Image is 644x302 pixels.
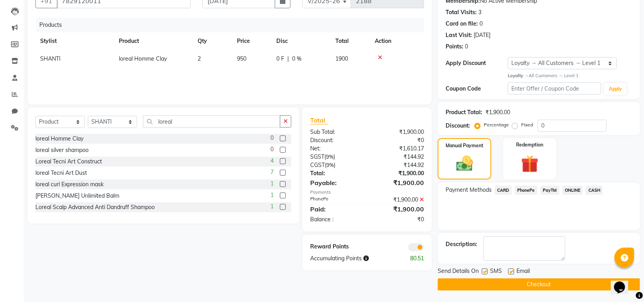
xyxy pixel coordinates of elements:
input: Search or Scan [143,115,280,128]
div: ₹1,900.00 [367,178,430,187]
span: CARD [495,186,512,195]
div: Accumulating Points [304,254,399,263]
th: Stylist [35,32,114,50]
th: Disc [272,32,331,50]
div: Loreal Tecni Art Construct [35,157,102,166]
img: _cash.svg [451,154,478,173]
span: 2 [198,55,201,62]
th: Qty [193,32,232,50]
span: 4 [270,157,274,165]
span: | [287,55,289,63]
div: ( ) [304,161,367,169]
button: Checkout [438,278,640,291]
button: Apply [604,83,627,95]
div: Discount: [304,136,367,145]
div: loreal curl Expression mask [35,180,104,189]
div: ₹144.92 [367,153,430,161]
span: 9% [326,162,334,168]
div: loreal Homme Clay [35,135,83,143]
span: 1 [270,180,274,188]
div: Product Total: [446,108,482,117]
div: Balance : [304,215,367,224]
span: Total [310,116,328,124]
span: 1900 [335,55,348,62]
div: Payable: [304,178,367,187]
span: Email [516,267,530,277]
th: Action [370,32,424,50]
span: ONLINE [563,186,583,195]
th: Product [114,32,193,50]
div: ₹1,900.00 [367,128,430,136]
span: 950 [237,55,246,62]
th: Total [331,32,370,50]
label: Manual Payment [446,142,483,149]
span: SGST [310,153,324,160]
th: Price [232,32,272,50]
div: ₹1,900.00 [367,204,430,214]
span: Payment Methods [446,186,492,194]
label: Percentage [484,121,509,128]
span: 7 [270,168,274,176]
div: 80.51 [398,254,430,263]
strong: Loyalty → [508,73,529,78]
span: CGST [310,161,325,169]
div: loreal silver shampoo [35,146,89,154]
div: Loreal Scalp Advanced Anti Dandruff Shampoo [35,203,155,211]
span: PhonePe [515,186,537,195]
div: ₹144.92 [367,161,430,169]
div: Sub Total: [304,128,367,136]
div: ₹1,610.17 [367,145,430,153]
div: Paid: [304,204,367,214]
div: PhonePe [304,196,367,204]
div: Card on file: [446,20,478,28]
div: Apply Discount [446,59,508,67]
div: Reward Points [304,243,367,251]
span: SMS [490,267,502,277]
label: Redemption [516,141,544,148]
input: Enter Offer / Coupon Code [508,82,601,94]
iframe: chat widget [611,271,636,294]
div: Discount: [446,122,470,130]
span: 0 % [292,55,302,63]
div: ₹1,900.00 [367,169,430,178]
div: ₹1,900.00 [367,196,430,204]
div: Products [36,18,430,32]
div: 0 [479,20,483,28]
div: ₹1,900.00 [485,108,510,117]
label: Fixed [521,121,533,128]
span: PayTM [540,186,559,195]
span: 1 [270,202,274,211]
div: ₹0 [367,136,430,145]
div: [PERSON_NAME] Unlimited Balm [35,192,119,200]
div: Coupon Code [446,85,508,93]
span: Send Details On [438,267,479,277]
span: CASH [586,186,603,195]
div: ₹0 [367,215,430,224]
span: 0 [270,134,274,142]
div: 0 [465,43,468,51]
span: 0 [270,145,274,154]
span: 0 F [276,55,284,63]
div: ( ) [304,153,367,161]
div: Payments [310,189,424,196]
img: _gift.svg [516,153,544,175]
div: Total: [304,169,367,178]
span: 1 [270,191,274,199]
div: Description: [446,240,477,248]
div: Net: [304,145,367,153]
div: Total Visits: [446,8,477,17]
span: loreal Homme Clay [119,55,167,62]
span: 9% [326,154,333,160]
div: [DATE] [474,31,490,39]
div: Points: [446,43,463,51]
div: All Customers → Level 1 [508,72,632,79]
span: SHANTI [40,55,61,62]
div: Last Visit: [446,31,472,39]
div: loreal Tecni Art Dust [35,169,87,177]
div: 3 [478,8,481,17]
